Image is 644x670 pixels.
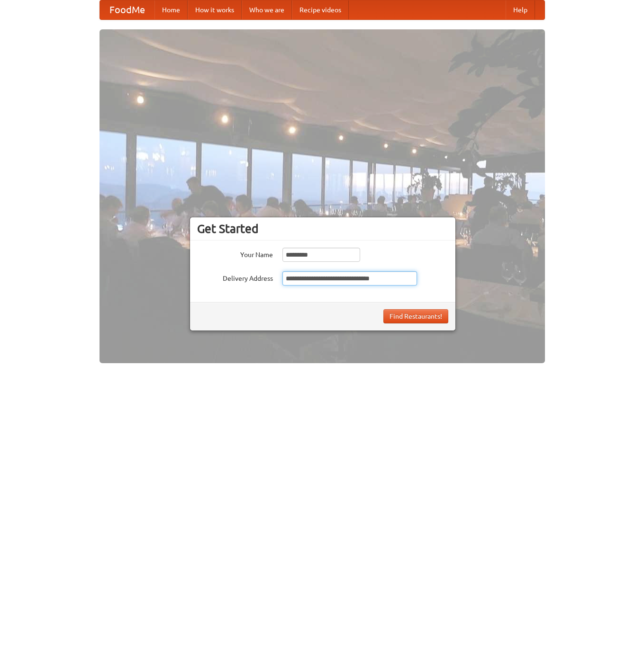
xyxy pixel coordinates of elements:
label: Your Name [197,248,273,259]
label: Delivery Address [197,271,273,283]
a: How it works [188,0,242,19]
a: FoodMe [100,0,154,19]
a: Help [506,0,535,19]
a: Who we are [242,0,292,19]
a: Recipe videos [292,0,349,19]
h3: Get Started [197,222,448,236]
a: Home [154,0,188,19]
button: Find Restaurants! [383,309,448,323]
